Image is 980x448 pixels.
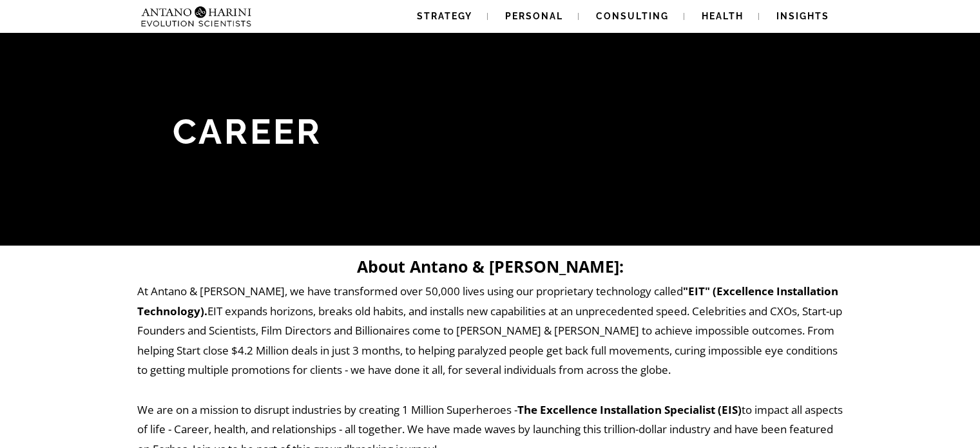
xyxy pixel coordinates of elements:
span: Consulting [596,11,669,21]
span: Personal [505,11,563,21]
strong: "EIT" (Excellence Installation Technology). [137,284,838,318]
span: Health [702,11,744,21]
strong: The Excellence Installation Specialist (EIS) [517,402,742,417]
span: Career [173,111,322,152]
span: Insights [776,11,829,21]
span: Strategy [417,11,472,21]
strong: About Antano & [PERSON_NAME]: [357,255,624,277]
